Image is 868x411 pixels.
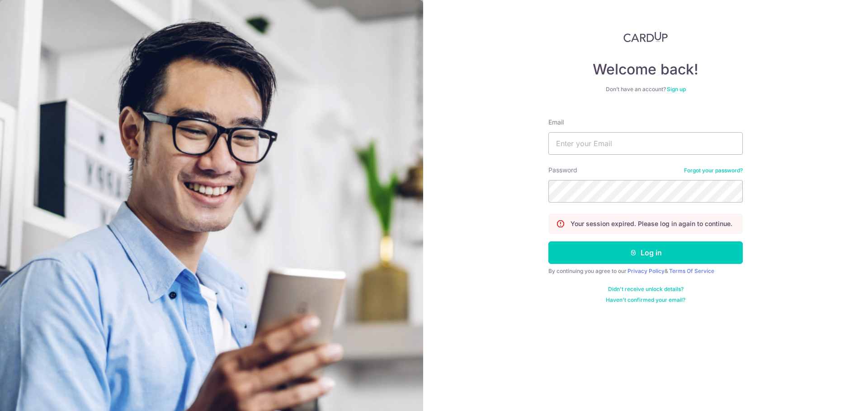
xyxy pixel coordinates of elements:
a: Didn't receive unlock details? [608,286,684,293]
label: Password [548,166,577,175]
a: Haven't confirmed your email? [606,296,685,304]
div: By continuing you agree to our & [548,268,743,275]
a: Sign up [667,86,686,92]
div: Don’t have an account? [548,86,743,93]
img: CardUp Logo [623,32,668,42]
a: Terms Of Service [669,268,714,274]
button: Log in [548,241,743,264]
h4: Welcome back! [548,60,743,79]
p: Your session expired. Please log in again to continue. [571,219,732,228]
label: Email [548,118,564,127]
input: Enter your Email [548,132,743,155]
a: Privacy Policy [627,268,665,274]
a: Forgot your password? [684,167,743,174]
